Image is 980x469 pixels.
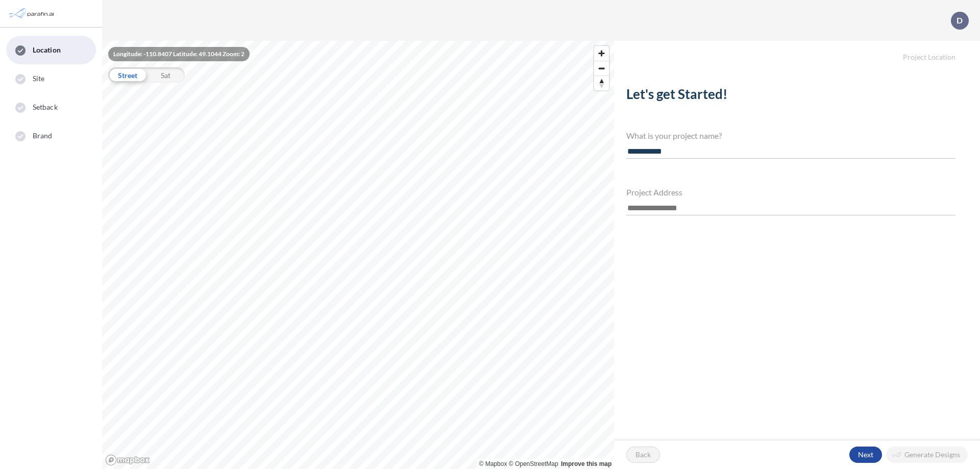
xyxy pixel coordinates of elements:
[8,4,57,23] img: Parafin
[858,450,873,460] p: Next
[479,460,507,467] a: Mapbox
[849,447,882,463] button: Next
[594,61,609,76] button: Zoom out
[33,131,53,141] span: Brand
[594,76,609,90] span: Reset bearing to north
[509,460,558,467] a: OpenStreetMap
[626,187,955,197] h4: Project Address
[594,46,609,61] button: Zoom in
[561,460,611,467] a: Improve this map
[957,16,963,25] p: D
[33,45,61,55] span: Location
[105,454,150,466] a: Mapbox homepage
[33,73,44,84] span: Site
[108,47,250,61] div: Longitude: -110.8407 Latitude: 49.1044 Zoom: 2
[614,41,980,62] h5: Project Location
[102,41,614,469] canvas: Map
[626,131,955,140] h4: What is your project name?
[594,76,609,90] button: Reset bearing to north
[33,102,58,112] span: Setback
[626,86,955,106] h2: Let's get Started!
[146,67,185,83] div: Sat
[108,67,146,83] div: Street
